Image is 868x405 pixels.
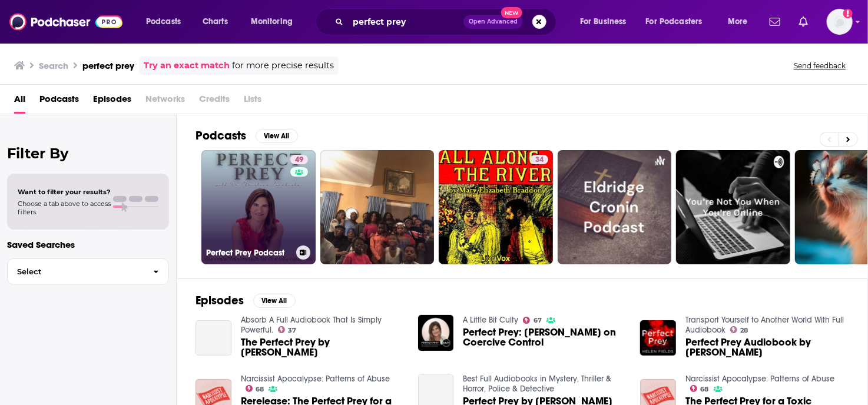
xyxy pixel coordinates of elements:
button: open menu [138,12,196,31]
a: The Perfect Prey by Blake Pierce [241,337,404,357]
a: Charts [195,12,235,31]
span: Networks [145,89,185,114]
span: For Podcasters [646,14,703,30]
a: 37 [278,326,297,333]
span: 68 [701,387,709,392]
span: 28 [741,328,748,333]
span: Want to filter your results? [18,188,111,196]
button: Send feedback [790,61,849,71]
button: View All [253,294,296,308]
button: open menu [243,12,308,31]
button: open menu [638,12,720,31]
a: All [14,89,25,114]
h2: Episodes [196,293,244,308]
span: Logged in as TaraKennedy [827,9,853,35]
span: Credits [199,89,230,114]
span: Perfect Prey: [PERSON_NAME] on Coercive Control [463,327,626,347]
span: 34 [535,154,544,166]
span: New [501,7,522,18]
span: 49 [295,154,303,166]
span: 37 [288,328,296,333]
button: Show profile menu [827,9,853,35]
span: Podcasts [146,14,181,30]
a: Podcasts [39,89,79,114]
p: Saved Searches [7,239,169,250]
span: The Perfect Prey by [PERSON_NAME] [241,337,404,357]
span: Charts [203,14,228,30]
h3: Perfect Prey Podcast [206,248,291,258]
h3: Search [39,60,68,71]
img: Podchaser - Follow, Share and Rate Podcasts [9,11,122,33]
span: Lists [244,89,261,114]
button: open menu [720,12,763,31]
a: Episodes [93,89,131,114]
img: Perfect Prey: Dr. Christine Cocchiola on Coercive Control [418,315,454,351]
button: View All [256,129,298,143]
img: User Profile [827,9,853,35]
span: More [728,14,748,30]
a: Best Full Audiobooks in Mystery, Thriller & Horror, Police & Detective [463,374,611,394]
a: PodcastsView All [196,128,298,143]
span: Select [8,268,144,275]
span: Monitoring [251,14,293,30]
button: Select [7,258,169,285]
a: 67 [523,317,542,324]
a: 34 [439,150,553,264]
a: 28 [730,326,748,333]
a: The Perfect Prey by Blake Pierce [196,320,231,356]
img: Perfect Prey Audiobook by Helen Fields [640,320,676,356]
a: 68 [246,385,264,392]
h2: Podcasts [196,128,246,143]
div: Search podcasts, credits, & more... [327,8,568,35]
span: 68 [256,387,264,392]
h3: perfect prey [82,60,134,71]
span: for more precise results [232,59,334,72]
svg: Add a profile image [843,9,853,18]
a: 49Perfect Prey Podcast [201,150,316,264]
a: Show notifications dropdown [765,12,785,32]
a: 68 [690,385,709,392]
span: 67 [534,318,542,323]
a: Perfect Prey: Dr. Christine Cocchiola on Coercive Control [463,327,626,347]
span: Choose a tab above to access filters. [18,200,111,216]
a: Narcissist Apocalypse: Patterns of Abuse [685,374,834,384]
a: EpisodesView All [196,293,296,308]
a: Try an exact match [144,59,230,72]
h2: Filter By [7,145,169,162]
a: Perfect Prey Audiobook by Helen Fields [685,337,849,357]
input: Search podcasts, credits, & more... [348,12,463,31]
a: Narcissist Apocalypse: Patterns of Abuse [241,374,390,384]
a: 49 [290,155,308,164]
span: For Business [580,14,627,30]
a: Absorb A Full Audiobook That Is Simply Powerful. [241,315,382,335]
button: Open AdvancedNew [463,15,523,29]
span: Open Advanced [469,19,518,25]
a: Show notifications dropdown [794,12,813,32]
span: Perfect Prey Audiobook by [PERSON_NAME] [685,337,849,357]
button: open menu [572,12,641,31]
a: 34 [531,155,548,164]
a: Transport Yourself to Another World With Full Audiobook [685,315,844,335]
a: A Little Bit Culty [463,315,518,325]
